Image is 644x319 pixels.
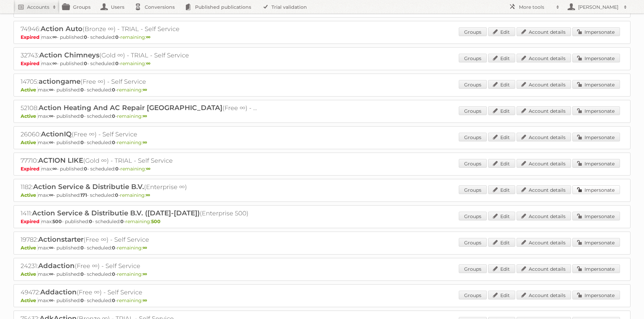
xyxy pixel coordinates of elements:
[572,238,620,247] a: Impersonate
[120,60,150,67] span: remaining:
[488,106,515,115] a: Edit
[488,212,515,220] a: Edit
[488,133,515,141] a: Edit
[146,166,150,172] strong: ∞
[39,77,80,85] span: actiongame
[125,218,161,224] span: remaining:
[49,139,53,145] strong: ∞
[21,288,257,297] h2: 49472: (Free ∞) - Self Service
[39,104,222,112] span: Action Heating And AC Repair [GEOGRAPHIC_DATA]
[52,60,57,67] strong: ∞
[143,245,147,251] strong: ∞
[517,54,571,62] a: Account details
[52,34,57,40] strong: ∞
[146,192,150,198] strong: ∞
[459,212,487,220] a: Groups
[21,245,38,251] span: Active
[21,192,623,198] p: max: - published: - scheduled: -
[32,209,200,217] span: Action Service & Distributie B.V. ([DATE]-[DATE])
[572,106,620,115] a: Impersonate
[459,264,487,273] a: Groups
[459,185,487,194] a: Groups
[517,80,571,89] a: Account details
[572,80,620,89] a: Impersonate
[49,87,53,93] strong: ∞
[21,271,38,277] span: Active
[143,271,147,277] strong: ∞
[143,113,147,119] strong: ∞
[21,104,257,112] h2: 52108: (Free ∞) - Self Service
[80,192,87,198] strong: 171
[21,192,38,198] span: Active
[459,159,487,168] a: Groups
[39,51,99,59] span: Action Chimneys
[117,87,147,93] span: remaining:
[517,27,571,36] a: Account details
[49,271,53,277] strong: ∞
[572,291,620,299] a: Impersonate
[459,106,487,115] a: Groups
[117,113,147,119] span: remaining:
[21,262,257,270] h2: 24231: (Free ∞) - Self Service
[459,133,487,141] a: Groups
[517,133,571,141] a: Account details
[84,60,87,67] strong: 0
[33,183,144,191] span: Action Service & Distributie B.V.
[21,297,623,303] p: max: - published: - scheduled: -
[21,166,41,172] span: Expired
[84,166,87,172] strong: 0
[117,297,147,303] span: remaining:
[488,80,515,89] a: Edit
[143,297,147,303] strong: ∞
[143,139,147,145] strong: ∞
[52,218,62,224] strong: 500
[89,218,92,224] strong: 0
[84,34,87,40] strong: 0
[576,4,620,10] h2: [PERSON_NAME]
[38,262,75,270] span: Addaction
[517,106,571,115] a: Account details
[80,139,84,145] strong: 0
[21,235,257,244] h2: 19782: (Free ∞) - Self Service
[488,291,515,299] a: Edit
[49,297,53,303] strong: ∞
[49,245,53,251] strong: ∞
[112,87,115,93] strong: 0
[112,271,115,277] strong: 0
[488,238,515,247] a: Edit
[117,271,147,277] span: remaining:
[488,159,515,168] a: Edit
[21,113,38,119] span: Active
[459,238,487,247] a: Groups
[21,139,623,145] p: max: - published: - scheduled: -
[120,166,150,172] span: remaining:
[21,130,257,139] h2: 26060: (Free ∞) - Self Service
[112,297,115,303] strong: 0
[112,139,115,145] strong: 0
[21,87,38,93] span: Active
[21,34,623,40] p: max: - published: - scheduled: -
[49,113,53,119] strong: ∞
[120,218,124,224] strong: 0
[21,245,623,251] p: max: - published: - scheduled: -
[117,245,147,251] span: remaining:
[21,25,257,33] h2: 74946: (Bronze ∞) - TRIAL - Self Service
[80,297,84,303] strong: 0
[21,183,257,191] h2: 1182: (Enterprise ∞)
[115,166,119,172] strong: 0
[517,264,571,273] a: Account details
[146,34,150,40] strong: ∞
[488,27,515,36] a: Edit
[21,297,38,303] span: Active
[115,34,119,40] strong: 0
[41,25,82,33] span: Action Auto
[52,166,57,172] strong: ∞
[115,60,119,67] strong: 0
[115,192,118,198] strong: 0
[146,60,150,67] strong: ∞
[572,185,620,194] a: Impersonate
[80,87,84,93] strong: 0
[459,54,487,62] a: Groups
[21,87,623,93] p: max: - published: - scheduled: -
[112,113,115,119] strong: 0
